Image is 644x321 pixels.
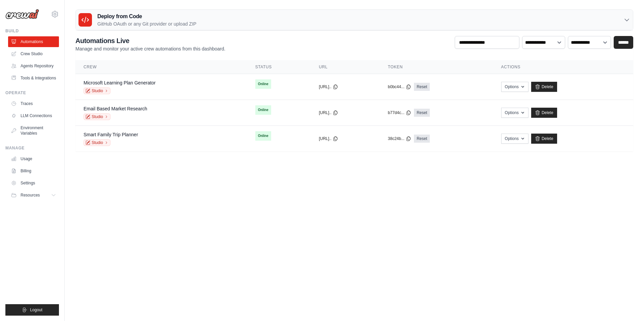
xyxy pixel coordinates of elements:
[255,105,271,115] span: Online
[84,87,110,94] a: Studio
[97,12,196,21] h3: Deploy from Code
[501,108,528,118] button: Options
[8,98,59,109] a: Traces
[8,61,59,71] a: Agents Repository
[414,83,430,91] a: Reset
[75,60,247,74] th: Crew
[531,108,557,118] a: Delete
[414,109,430,117] a: Reset
[84,139,110,146] a: Studio
[8,190,59,201] button: Resources
[8,110,59,121] a: LLM Connections
[311,60,380,74] th: URL
[5,28,59,34] div: Build
[493,60,633,74] th: Actions
[531,134,557,144] a: Delete
[388,110,411,115] button: b77d4c...
[501,82,528,92] button: Options
[84,106,147,111] a: Email Based Market Research
[247,60,311,74] th: Status
[84,80,156,85] a: Microsoft Learning Plan Generator
[21,192,40,198] span: Resources
[8,73,59,83] a: Tools & Integrations
[5,9,39,19] img: Logo
[75,36,225,45] h2: Automations Live
[30,307,42,313] span: Logout
[255,79,271,89] span: Online
[380,60,493,74] th: Token
[388,136,411,141] button: 38c24b...
[84,113,110,120] a: Studio
[501,134,528,144] button: Options
[255,131,271,141] span: Online
[8,122,59,139] a: Environment Variables
[5,304,59,316] button: Logout
[97,21,196,27] p: GitHub OAuth or any Git provider or upload ZIP
[84,132,138,137] a: Smart Family Trip Planner
[75,45,225,52] p: Manage and monitor your active crew automations from this dashboard.
[5,90,59,96] div: Operate
[414,135,430,143] a: Reset
[8,166,59,176] a: Billing
[5,145,59,151] div: Manage
[388,84,411,90] button: b0bc44...
[531,82,557,92] a: Delete
[8,153,59,164] a: Usage
[8,36,59,47] a: Automations
[8,48,59,59] a: Crew Studio
[8,178,59,188] a: Settings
